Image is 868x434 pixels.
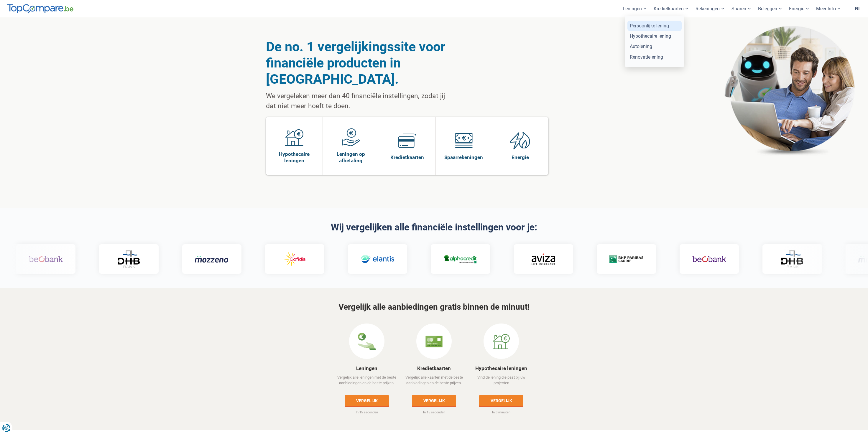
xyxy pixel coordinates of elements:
img: Cofidis [275,251,309,268]
img: Kredietkaarten [425,333,443,350]
p: We vergeleken meer dan 40 financiële instellingen, zodat jij dat niet meer hoeft te doen. [266,91,451,111]
img: Kredietkaarten [398,131,416,150]
a: Renovatielening [627,52,682,62]
a: Autolening [627,41,682,52]
span: Spaarrekeningen [444,154,483,161]
a: Persoonlijke lening [627,21,682,31]
img: DHB Bank [777,250,801,268]
a: Kredietkaarten Kredietkaarten [379,117,435,175]
p: Vergelijk alle leningen met de beste aanbiedingen en de beste prijzen. [334,375,400,391]
img: Beobank [689,251,723,268]
img: Elantis [358,251,392,268]
a: Kredietkaarten [417,365,451,371]
span: Leningen op afbetaling [326,151,376,164]
img: TopCompare [7,4,73,14]
a: Vergelijk [412,395,456,406]
span: Hypothecaire leningen [269,151,320,164]
p: Vergelijk alle kaarten met de beste aanbiedingen en de beste prijzen. [401,375,467,391]
img: Cardif [606,255,640,263]
h2: Wij vergelijken alle financiële instellingen voor je: [266,222,602,232]
img: Energie [510,131,530,150]
a: Spaarrekeningen Spaarrekeningen [436,117,492,175]
a: Energie Energie [492,117,548,175]
a: Hypothecaire leningen [475,365,527,371]
p: Vind de lening die past bij uw projecten [468,375,535,391]
img: Hypothecaire leningen [492,333,510,350]
img: Leningen op afbetaling [342,128,360,146]
a: Vergelijk [479,395,523,406]
a: Leningen op afbetaling Leningen op afbetaling [323,117,379,175]
img: DHB Bank [114,250,138,268]
img: Mozzeno [192,255,226,263]
span: Energie [512,154,529,161]
h1: De no. 1 vergelijkingssite voor financiële producten in [GEOGRAPHIC_DATA]. [266,39,451,87]
img: Leningen [358,333,376,350]
span: Kredietkaarten [390,154,424,161]
a: Hypothecaire leningen Hypothecaire leningen [266,117,323,175]
img: Alphacredit [440,254,474,264]
p: In 15 seconden [401,410,467,415]
a: Vergelijk [345,395,389,406]
a: Hypothecaire lening [627,31,682,41]
p: In 3 minuten [468,410,535,415]
img: Aviza [529,253,552,265]
img: Hypothecaire leningen [285,128,303,146]
img: Spaarrekeningen [455,131,473,150]
p: In 15 seconden [334,410,400,415]
a: Leningen [356,365,377,371]
h3: Vergelijk alle aanbiedingen gratis binnen de minuut! [266,303,602,312]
